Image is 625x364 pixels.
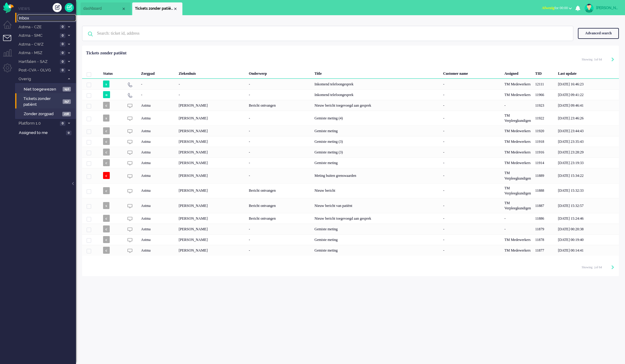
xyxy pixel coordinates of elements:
div: - [177,89,247,100]
div: TM Medewerkers [502,147,533,157]
div: - [247,136,312,147]
div: 11889 [533,168,556,183]
div: [DATE] 09:41:22 [556,89,619,100]
div: 11918 [82,136,619,147]
span: s [103,81,109,88]
div: - [441,168,502,183]
span: s [103,115,109,122]
img: ic_chat_grey.svg [127,161,133,166]
div: [PERSON_NAME] [177,234,247,245]
img: ic_telephone_grey.svg [127,93,133,98]
img: ic_chat_grey.svg [127,238,133,243]
div: - [441,147,502,157]
div: TM Medewerkers [502,157,533,168]
div: Astma [139,213,177,224]
div: - [502,100,533,111]
div: - [139,89,177,100]
img: ic_chat_grey.svg [127,204,133,209]
span: Astma - SMC [18,33,58,39]
span: 257 [63,99,71,104]
div: - [441,79,502,89]
div: Gemiste meting [312,224,441,234]
div: Nieuw bericht van patiënt [312,198,441,213]
div: [DATE] 15:24:46 [556,213,619,224]
div: TM Verpleegkundigen [502,198,533,213]
div: [PERSON_NAME] [177,245,247,256]
div: 11923 [533,100,556,111]
div: - [247,245,312,256]
div: Close tab [173,6,178,11]
span: Niet toegewezen [24,87,61,92]
span: Overig [18,76,65,82]
div: 11922 [82,111,619,125]
span: c [103,159,110,166]
div: - [139,79,177,89]
div: TM Medewerkers [502,125,533,136]
div: 11878 [82,234,619,245]
div: Last update [556,67,619,79]
div: [PERSON_NAME] [177,100,247,111]
div: - [247,111,312,125]
div: Pagination [582,263,614,272]
div: - [441,111,502,125]
li: Dashboard menu [3,21,17,34]
img: ic_chat_grey.svg [127,103,133,108]
div: Gemiste meting [312,234,441,245]
li: Dashboard [81,2,131,15]
div: Advanced search [578,28,619,39]
div: 11887 [533,198,556,213]
div: [DATE] 23:44:43 [556,125,619,136]
div: - [441,213,502,224]
span: 238 [62,112,71,116]
div: TM Medewerkers [502,234,533,245]
div: 11889 [82,168,619,183]
div: - [441,136,502,147]
span: Tickets zonder patiënt [135,6,173,11]
div: - [441,224,502,234]
button: Afwezigfor 00:00 [538,4,575,12]
div: - [441,157,502,168]
div: Astma [139,245,177,256]
div: Title [312,67,441,79]
div: Inkomend telefoongesprek [312,89,441,100]
div: Astma [139,125,177,136]
div: Astma [139,168,177,183]
img: ic_chat_grey.svg [127,227,133,232]
div: 11878 [533,234,556,245]
div: [PERSON_NAME] [177,125,247,136]
div: Meting buiten grenswaarden [312,168,441,183]
span: Astma - CWZ [18,42,58,47]
div: Astma [139,157,177,168]
div: Gemiste meting [312,157,441,168]
div: 11922 [533,111,556,125]
span: c [103,102,110,109]
div: 11887 [82,198,619,213]
div: [DATE] 15:34:22 [556,168,619,183]
span: 0 [60,121,65,126]
div: Customer name [441,67,502,79]
div: Onderwerp [247,67,312,79]
li: Supervisor menu [3,49,17,63]
div: [PERSON_NAME] [177,198,247,213]
img: ic_chat_grey.svg [127,116,133,121]
div: [PERSON_NAME] [177,111,247,125]
a: Assigned to me 0 [18,129,76,136]
div: - [441,245,502,256]
div: [DATE] 23:46:26 [556,111,619,125]
div: - [247,168,312,183]
img: ic_chat_grey.svg [127,216,133,221]
img: ic_chat_grey.svg [127,129,133,134]
div: 11888 [82,183,619,198]
div: [PERSON_NAME] [177,183,247,198]
div: - [177,79,247,89]
div: [PERSON_NAME] [596,5,619,11]
div: Pagination [582,55,614,64]
span: Afwezig [542,6,554,10]
span: Astma - MSZ [18,50,58,56]
img: ic_telephone_grey.svg [127,82,133,87]
div: [DATE] 16:46:23 [556,79,619,89]
div: Astma [139,183,177,198]
div: Astma [139,224,177,234]
div: - [247,157,312,168]
span: Inbox [19,15,76,21]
